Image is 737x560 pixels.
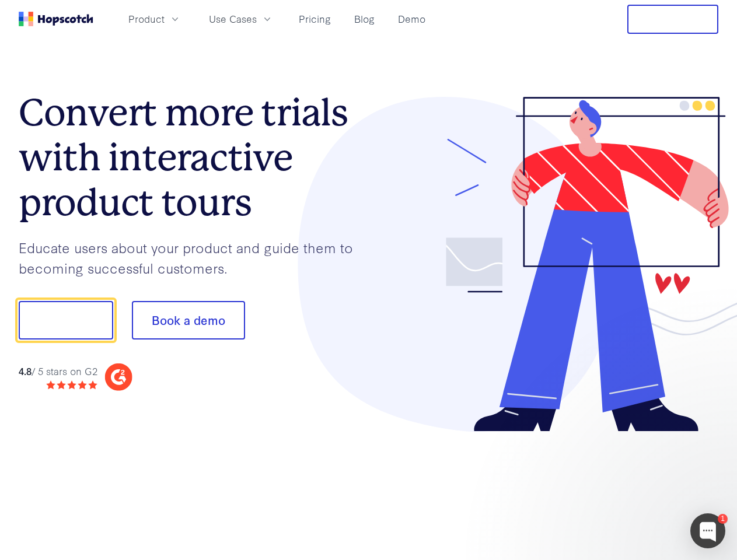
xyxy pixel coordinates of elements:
a: Pricing [294,9,336,29]
div: / 5 stars on G2 [19,364,97,379]
button: Use Cases [202,9,280,29]
button: Free Trial [627,5,718,34]
button: Product [121,9,188,29]
p: Educate users about your product and guide them to becoming successful customers. [19,237,369,278]
button: Book a demo [132,301,245,339]
button: Show me! [19,301,113,339]
a: Blog [350,9,379,29]
span: Product [128,12,165,26]
div: 1 [718,514,728,524]
span: Use Cases [209,12,257,26]
strong: 4.8 [19,364,32,377]
h1: Convert more trials with interactive product tours [19,90,369,225]
a: Demo [393,9,430,29]
a: Home [19,12,93,26]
